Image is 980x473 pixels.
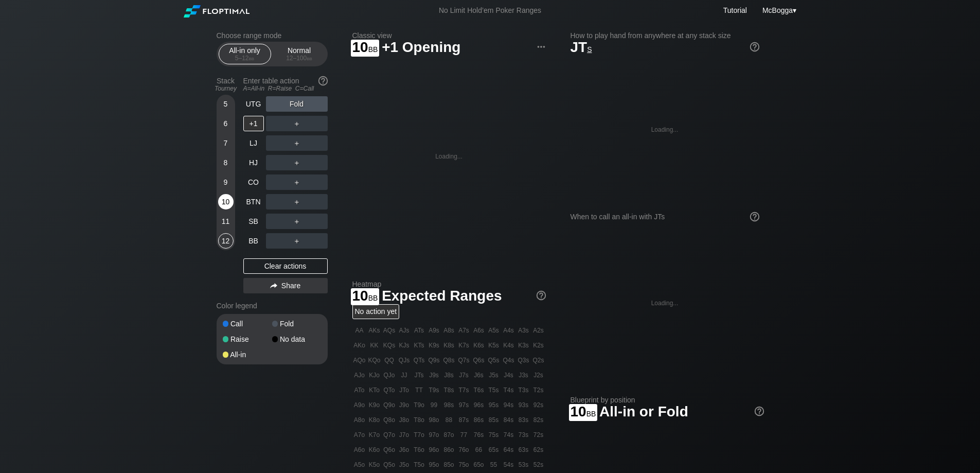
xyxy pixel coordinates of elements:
[317,75,329,86] img: help.32db89a4.svg
[502,413,516,427] div: 84s
[412,413,426,427] div: T8o
[397,413,412,427] div: J8o
[352,31,546,40] h2: Classic view
[397,353,412,367] div: QJs
[427,443,441,457] div: 96o
[412,398,426,412] div: T9o
[223,55,266,62] div: 5 – 12
[382,458,397,472] div: Q5o
[571,39,592,55] span: JT
[569,404,598,421] span: 10
[487,323,501,338] div: A5s
[382,383,397,397] div: QTo
[487,413,501,427] div: 85s
[223,336,272,343] div: Raise
[266,233,328,249] div: ＋
[397,338,412,353] div: KJs
[442,413,456,427] div: 88
[218,155,234,170] div: 8
[502,383,516,397] div: T4s
[266,194,328,209] div: ＋
[531,413,546,427] div: 82s
[218,116,234,131] div: 6
[502,353,516,367] div: Q4s
[266,214,328,229] div: ＋
[442,383,456,397] div: T8s
[516,413,531,427] div: 83s
[266,135,328,151] div: ＋
[276,44,323,64] div: Normal
[352,398,367,412] div: A9o
[397,383,412,397] div: JTo
[351,288,380,305] span: 10
[531,338,546,353] div: K2s
[516,443,531,457] div: 63s
[472,323,486,338] div: A6s
[531,458,546,472] div: 52s
[427,323,441,338] div: A9s
[531,353,546,367] div: Q2s
[749,41,760,52] img: help.32db89a4.svg
[412,368,426,382] div: JTs
[531,383,546,397] div: T2s
[397,458,412,472] div: J5o
[442,428,456,442] div: 87o
[427,353,441,367] div: Q9s
[427,368,441,382] div: J9s
[457,338,471,353] div: K7s
[423,6,557,17] div: No Limit Hold’em Poker Ranges
[352,428,367,442] div: A7o
[472,383,486,397] div: T6s
[457,368,471,382] div: J7s
[442,458,456,472] div: 85o
[457,458,471,472] div: 75o
[571,213,759,221] div: When to call an all-in with JTs
[749,211,760,222] img: help.32db89a4.svg
[472,338,486,353] div: K6s
[223,351,272,358] div: All-in
[397,398,412,412] div: J9o
[487,428,501,442] div: 75s
[243,155,264,170] div: HJ
[367,353,382,367] div: KQo
[571,31,759,40] h2: How to play hand from anywhere at any stack size
[243,96,264,112] div: UTG
[367,323,382,338] div: AKs
[367,398,382,412] div: K9o
[243,116,264,131] div: +1
[367,383,382,397] div: KTo
[516,338,531,353] div: K3s
[352,383,367,397] div: ATo
[442,323,456,338] div: A8s
[472,458,486,472] div: 65o
[218,194,234,209] div: 10
[367,368,382,382] div: KJo
[352,280,546,288] h2: Heatmap
[266,155,328,170] div: ＋
[412,458,426,472] div: T5o
[412,338,426,353] div: KTs
[457,428,471,442] div: 77
[412,443,426,457] div: T6o
[266,174,328,190] div: ＋
[571,403,764,420] h1: All-in or Fold
[516,458,531,472] div: 53s
[487,338,501,353] div: K5s
[243,258,328,274] div: Clear actions
[367,338,382,353] div: KK
[502,458,516,472] div: 54s
[223,320,272,327] div: Call
[516,383,531,397] div: T3s
[412,428,426,442] div: T7o
[412,383,426,397] div: TT
[212,85,239,92] div: Tourney
[457,443,471,457] div: 76o
[243,214,264,229] div: SB
[571,396,764,404] h2: Blueprint by position
[442,353,456,367] div: Q8s
[472,353,486,367] div: Q6s
[442,368,456,382] div: J8s
[457,413,471,427] div: 87s
[502,323,516,338] div: A4s
[442,443,456,457] div: 86o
